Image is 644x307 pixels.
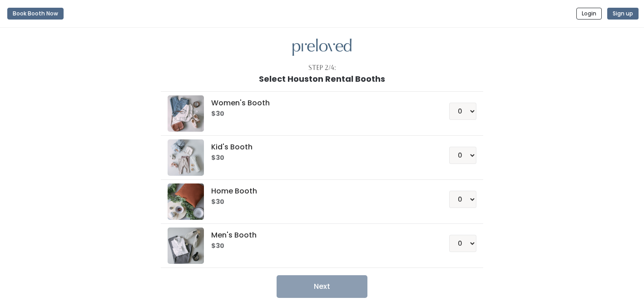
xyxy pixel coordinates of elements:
img: preloved logo [168,139,204,176]
h1: Select Houston Rental Booths [259,74,385,84]
h6: $30 [211,110,427,118]
h6: $30 [211,154,427,162]
button: Sign up [607,8,639,20]
h6: $30 [211,198,427,206]
div: Step 2/4: [308,63,336,73]
h6: $30 [211,243,427,250]
button: Book Booth Now [7,8,64,20]
a: Book Booth Now [7,4,64,24]
button: Next [277,275,367,298]
img: preloved logo [168,183,204,220]
h5: Men's Booth [211,231,427,239]
img: preloved logo [168,95,204,132]
img: preloved logo [292,39,352,56]
h5: Women's Booth [211,99,427,107]
h5: Home Booth [211,187,427,195]
button: Login [576,8,602,20]
h5: Kid's Booth [211,143,427,151]
img: preloved logo [168,228,204,264]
